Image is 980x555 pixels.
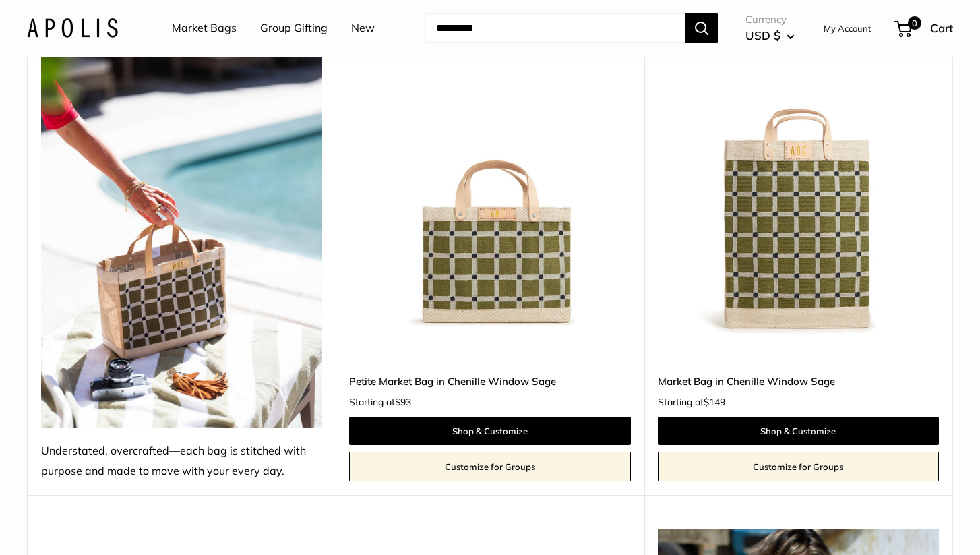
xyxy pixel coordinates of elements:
a: Petite Market Bag in Chenille Window Sage [349,374,630,389]
a: Shop & Customize [349,417,630,445]
a: Market Bag in Chenille Window Sage [658,374,939,389]
img: Market Bag in Chenille Window Sage [658,53,939,334]
a: 0 Cart [895,18,953,39]
input: Search... [425,13,685,43]
a: Market Bag in Chenille Window SageMarket Bag in Chenille Window Sage [658,53,939,334]
img: Understated, overcrafted—each bag is stitched with purpose and made to move with your every day. [41,53,322,428]
div: Understated, overcrafted—each bag is stitched with purpose and made to move with your every day. [41,441,322,481]
span: Cart [930,21,953,35]
a: Group Gifting [260,18,328,38]
a: Customize for Groups [349,452,630,481]
img: Apolis [27,18,118,38]
a: Customize for Groups [658,452,939,481]
a: Market Bags [172,18,237,38]
span: 0 [908,16,921,30]
span: Starting at [658,397,725,407]
a: Petite Market Bag in Chenille Window SagePetite Market Bag in Chenille Window Sage [349,53,630,334]
iframe: Sign Up via Text for Offers [11,504,144,544]
a: New [351,18,375,38]
button: Search [685,13,718,43]
span: $93 [395,396,411,408]
span: Currency [745,10,795,29]
a: Shop & Customize [658,417,939,445]
a: My Account [824,20,871,36]
img: Petite Market Bag in Chenille Window Sage [349,53,630,334]
span: $149 [704,396,725,408]
span: Starting at [349,397,411,407]
button: USD $ [745,25,795,47]
span: USD $ [745,28,780,42]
